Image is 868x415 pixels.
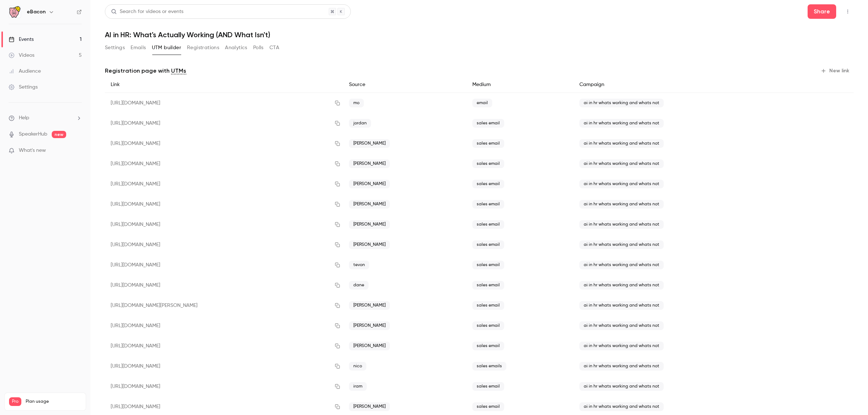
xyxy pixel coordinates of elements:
div: [URL][DOMAIN_NAME] [105,336,343,356]
span: dane [349,281,369,290]
div: [URL][DOMAIN_NAME] [105,356,343,376]
span: ai in hr whats working and whats not [579,119,664,128]
div: [URL][DOMAIN_NAME][PERSON_NAME] [105,295,343,316]
span: sales emails [472,362,506,371]
div: [URL][DOMAIN_NAME] [105,133,343,154]
span: ai in hr whats working and whats not [579,301,664,310]
div: [URL][DOMAIN_NAME] [105,255,343,275]
span: ai in hr whats working and whats not [579,220,664,229]
div: Source [343,77,467,93]
span: sales email [472,261,504,269]
a: UTMs [171,67,186,75]
span: ai in hr whats working and whats not [579,200,664,209]
span: Plan usage [26,399,81,405]
button: Analytics [225,42,247,54]
h1: AI in HR: What's Actually Working (AND What Isn't) [105,30,854,39]
div: Campaign [574,77,799,93]
span: ai in hr whats working and whats not [579,382,664,391]
span: ai in hr whats working and whats not [579,261,664,269]
span: Help [19,114,29,122]
span: [PERSON_NAME] [349,139,390,148]
span: [PERSON_NAME] [349,402,390,411]
div: Link [105,77,343,93]
div: Search for videos or events [111,8,183,16]
button: CTA [269,42,279,54]
button: Emails [131,42,146,54]
span: [PERSON_NAME] [349,321,390,330]
span: new [52,131,66,138]
div: [URL][DOMAIN_NAME] [105,113,343,133]
span: [PERSON_NAME] [349,159,390,168]
button: Registrations [187,42,219,54]
div: [URL][DOMAIN_NAME] [105,174,343,194]
span: sales email [472,159,504,168]
li: help-dropdown-opener [9,114,82,122]
span: sales email [472,342,504,350]
span: ai in hr whats working and whats not [579,180,664,188]
div: Audience [9,68,41,75]
button: Polls [253,42,264,54]
div: [URL][DOMAIN_NAME] [105,93,343,114]
button: Share [808,4,836,19]
span: sales email [472,281,504,290]
a: SpeakerHub [19,131,47,138]
div: Medium [467,77,574,93]
span: ai in hr whats working and whats not [579,321,664,330]
span: [PERSON_NAME] [349,180,390,188]
div: [URL][DOMAIN_NAME] [105,275,343,295]
span: [PERSON_NAME] [349,220,390,229]
span: tevon [349,261,369,269]
span: mo [349,99,364,107]
span: sales email [472,139,504,148]
img: eBacon [9,6,21,18]
h6: eBacon [27,8,46,16]
p: Registration page with [105,67,186,75]
span: ai in hr whats working and whats not [579,362,664,371]
span: ai in hr whats working and whats not [579,402,664,411]
span: jordan [349,119,371,128]
span: Pro [9,397,21,406]
div: [URL][DOMAIN_NAME] [105,316,343,336]
span: ai in hr whats working and whats not [579,342,664,350]
span: sales email [472,200,504,209]
span: ai in hr whats working and whats not [579,159,664,168]
span: sales email [472,240,504,249]
div: [URL][DOMAIN_NAME] [105,235,343,255]
span: sales email [472,119,504,128]
span: [PERSON_NAME] [349,200,390,209]
span: ai in hr whats working and whats not [579,139,664,148]
div: [URL][DOMAIN_NAME] [105,214,343,235]
button: New link [818,65,854,77]
span: [PERSON_NAME] [349,240,390,249]
div: [URL][DOMAIN_NAME] [105,194,343,214]
div: [URL][DOMAIN_NAME] [105,154,343,174]
span: sales email [472,220,504,229]
span: [PERSON_NAME] [349,301,390,310]
span: email [472,99,492,107]
span: iram [349,382,367,391]
span: sales email [472,382,504,391]
span: ai in hr whats working and whats not [579,99,664,107]
span: sales email [472,402,504,411]
div: Videos [9,52,34,59]
button: Settings [105,42,125,54]
button: UTM builder [152,42,181,54]
span: ai in hr whats working and whats not [579,240,664,249]
div: [URL][DOMAIN_NAME] [105,376,343,397]
iframe: Noticeable Trigger [73,147,82,154]
span: nico [349,362,366,371]
span: What's new [19,147,46,154]
span: [PERSON_NAME] [349,342,390,350]
span: ai in hr whats working and whats not [579,281,664,290]
span: sales email [472,301,504,310]
span: sales email [472,180,504,188]
div: Events [9,36,34,43]
div: Settings [9,84,38,91]
span: sales email [472,321,504,330]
